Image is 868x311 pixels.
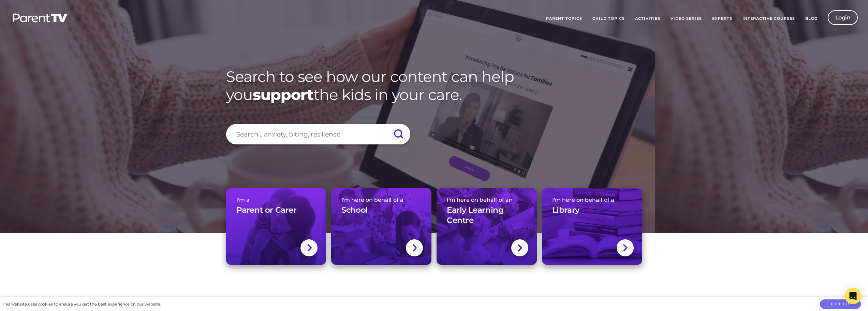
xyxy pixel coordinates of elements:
[707,10,737,27] a: Experts
[226,188,326,265] a: I'm aParent or Carer
[226,124,410,144] input: Search... anxiety, biting, resilience
[552,197,632,203] span: I'm here on behalf of a
[587,10,630,27] a: Child Topics
[331,188,431,265] a: I'm here on behalf of aSchool
[2,301,161,308] div: This website uses cookies to ensure you get the best experience on our website.
[226,68,642,104] h1: Search to see how our content can help you the kids in your care.
[447,205,527,226] h3: Early Learning Centre
[820,299,861,309] button: Got it!
[447,197,527,203] span: I'm here on behalf of an
[437,188,537,265] a: I'm here on behalf of anEarly Learning Centre
[828,10,858,25] a: Login
[253,85,313,104] strong: support
[386,124,410,144] input: Submit
[630,10,665,27] a: Activities
[307,243,312,252] img: svg+xml;base64,PHN2ZyBlbmFibGUtYmFja2dyb3VuZD0ibmV3IDAgMCAxNC44IDI1LjciIHZpZXdCb3g9IjAgMCAxNC44ID...
[800,10,823,27] a: Blog
[552,205,579,215] h3: Library
[12,13,68,23] img: parenttv-logo-white.4c85aaf.svg
[236,205,297,215] h3: Parent or Carer
[412,243,417,252] img: svg+xml;base64,PHN2ZyBlbmFibGUtYmFja2dyb3VuZD0ibmV3IDAgMCAxNC44IDI1LjciIHZpZXdCb3g9IjAgMCAxNC44ID...
[236,197,316,203] span: I'm a
[541,10,587,27] a: Parent Topics
[517,243,522,252] img: svg+xml;base64,PHN2ZyBlbmFibGUtYmFja2dyb3VuZD0ibmV3IDAgMCAxNC44IDI1LjciIHZpZXdCb3g9IjAgMCAxNC44ID...
[845,288,861,304] div: Open Intercom Messenger
[542,188,642,265] a: I'm here on behalf of aLibrary
[737,10,800,27] a: Interactive Courses
[341,197,421,203] span: I'm here on behalf of a
[341,205,368,215] h3: School
[622,243,628,252] img: svg+xml;base64,PHN2ZyBlbmFibGUtYmFja2dyb3VuZD0ibmV3IDAgMCAxNC44IDI1LjciIHZpZXdCb3g9IjAgMCAxNC44ID...
[665,10,707,27] a: Video Series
